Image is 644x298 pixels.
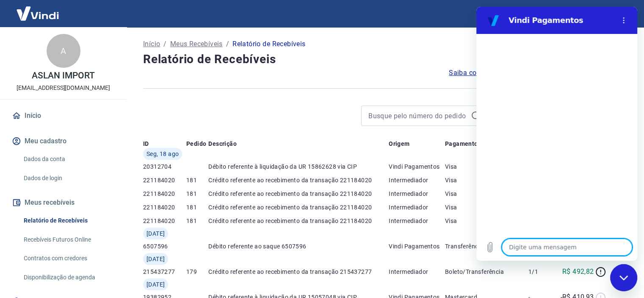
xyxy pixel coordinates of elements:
img: Vindi [10,0,65,26]
h4: Relatório de Recebíveis [143,51,624,68]
span: [DATE] [146,255,165,263]
p: 1/1 [528,267,556,276]
a: Disponibilização de agenda [20,269,116,286]
p: 181 [186,176,208,184]
iframe: Botão para abrir a janela de mensagens, conversa em andamento [610,264,637,291]
p: Débito referente à liquidação da UR 15862628 via CIP [208,162,389,171]
p: Crédito referente ao recebimento da transação 221184020 [208,217,389,225]
p: ID [143,139,149,148]
p: Visa [445,189,528,198]
p: Vindi Pagamentos [389,162,445,171]
p: Crédito referente ao recebimento da transação 221184020 [208,203,389,212]
a: Contratos com credores [20,250,116,267]
p: Crédito referente ao recebimento da transação 215437277 [208,267,389,276]
p: R$ 492,82 [562,267,594,277]
p: 6507596 [143,242,186,251]
p: Crédito referente ao recebimento da transação 221184020 [208,189,389,198]
p: Vindi Pagamentos [389,242,445,251]
p: / [163,39,166,49]
p: Crédito referente ao recebimento da transação 221184020 [208,176,389,184]
a: Relatório de Recebíveis [20,212,116,229]
p: 221184020 [143,176,186,184]
a: Início [10,106,116,125]
p: 181 [186,217,208,225]
span: [DATE] [146,229,165,238]
a: Recebíveis Futuros Online [20,231,116,248]
p: Intermediador [389,267,445,276]
p: 181 [186,203,208,212]
p: Débito referente ao saque 6507596 [208,242,389,251]
p: 20312704 [143,162,186,171]
p: Intermediador [389,189,445,198]
p: Visa [445,203,528,212]
p: Descrição [208,139,237,148]
p: / [226,39,229,49]
p: 221184020 [143,203,186,212]
p: ASLAN IMPORT [32,71,94,80]
span: [DATE] [146,280,165,289]
p: Intermediador [389,217,445,225]
a: Dados da conta [20,150,116,168]
p: Visa [445,162,528,171]
p: Intermediador [389,176,445,184]
span: Seg, 18 ago [146,150,179,158]
a: Meus Recebíveis [170,39,223,49]
p: Relatório de Recebíveis [232,39,305,49]
div: A [47,34,80,68]
p: [EMAIL_ADDRESS][DOMAIN_NAME] [17,84,110,92]
button: Meu cadastro [10,132,116,150]
p: Boleto/Transferência [445,267,528,276]
a: Dados de login [20,170,116,187]
button: Sair [603,6,634,22]
p: Origem [389,139,409,148]
p: Visa [445,176,528,184]
p: 221184020 [143,189,186,198]
p: Pedido [186,139,206,148]
p: Transferência entre Contas [445,242,528,251]
p: 221184020 [143,217,186,225]
p: Visa [445,217,528,225]
input: Busque pelo número do pedido [368,109,467,122]
button: Meus recebíveis [10,193,116,212]
p: 215437277 [143,267,186,276]
a: Saiba como funciona a programação dos recebimentos [449,68,624,78]
p: Pagamento [445,139,478,148]
p: 181 [186,189,208,198]
a: Início [143,39,160,49]
p: 179 [186,267,208,276]
p: Intermediador [389,203,445,212]
iframe: Janela de mensagens [476,7,637,261]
